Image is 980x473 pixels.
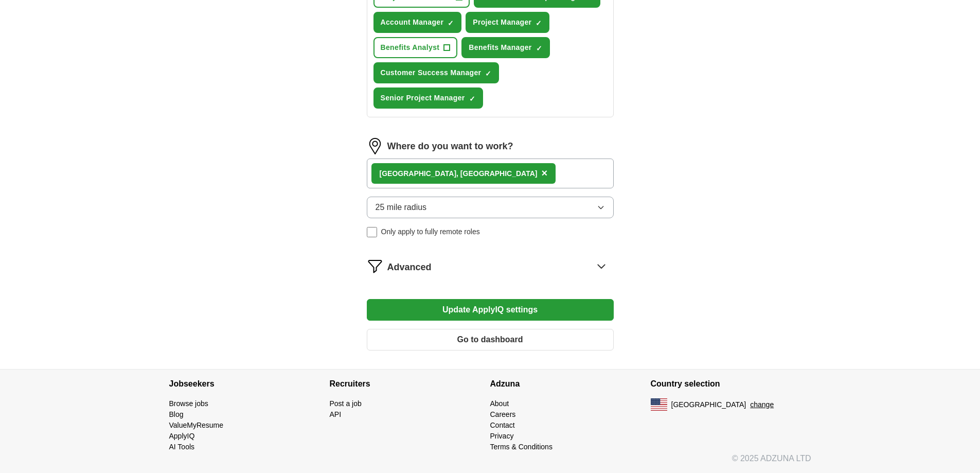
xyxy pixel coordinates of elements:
button: change [750,399,774,410]
span: 25 mile radius [376,201,427,214]
a: Post a job [330,399,362,408]
span: Account Manager [381,17,444,28]
button: Customer Success Manager✓ [373,62,500,83]
img: location.png [367,138,383,154]
span: × [541,167,547,179]
span: Customer Success Manager [381,67,482,78]
a: Careers [490,410,516,418]
span: Benefits Manager [469,42,531,53]
span: Advanced [387,260,432,274]
span: ✓ [485,69,491,78]
span: [GEOGRAPHIC_DATA] [671,399,746,410]
button: Senior Project Manager✓ [373,87,483,109]
a: Privacy [490,432,514,440]
button: Benefits Analyst [373,37,458,58]
span: ✓ [536,44,542,52]
span: ✓ [448,19,454,27]
span: Benefits Analyst [381,42,440,53]
div: [GEOGRAPHIC_DATA], [GEOGRAPHIC_DATA] [380,168,538,179]
a: ApplyIQ [169,432,195,440]
a: Browse jobs [169,399,208,408]
img: filter [367,258,383,274]
h4: Country selection [651,370,811,398]
button: Go to dashboard [367,329,614,351]
div: © 2025 ADZUNA LTD [161,452,819,473]
img: US flag [651,398,667,411]
label: Where do you want to work? [387,139,513,153]
a: ValueMyResume [169,421,224,429]
button: Update ApplyIQ settings [367,299,614,321]
a: Terms & Conditions [490,443,553,451]
span: Project Manager [473,17,531,28]
a: Contact [490,421,515,429]
button: Account Manager✓ [373,12,462,33]
a: AI Tools [169,443,195,451]
span: ✓ [469,95,475,103]
span: Senior Project Manager [381,93,465,103]
span: Only apply to fully remote roles [381,226,480,237]
button: 25 mile radius [367,197,614,218]
span: ✓ [536,19,542,27]
a: Blog [169,410,184,418]
button: Project Manager✓ [466,12,549,33]
input: Only apply to fully remote roles [367,227,377,237]
a: About [490,399,509,408]
a: API [330,410,342,418]
button: × [541,166,547,181]
button: Benefits Manager✓ [461,37,549,58]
